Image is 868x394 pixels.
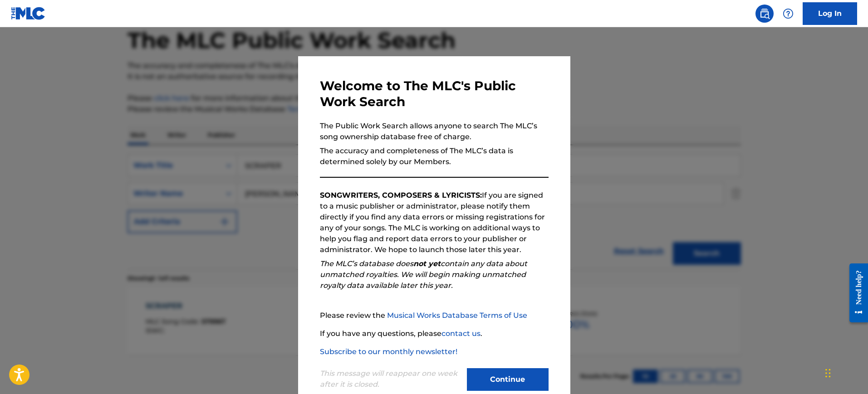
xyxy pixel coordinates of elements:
[320,146,549,167] p: The accuracy and completeness of The MLC’s data is determined solely by our Members.
[755,5,774,23] a: Public Search
[779,5,797,23] div: Help
[320,259,527,290] em: The MLC’s database does contain any data about unmatched royalties. We will begin making unmatche...
[320,368,461,390] p: This message will reappear one week after it is closed.
[387,311,527,320] a: Musical Works Database Terms of Use
[320,328,549,339] p: If you have any questions, please .
[467,368,549,391] button: Continue
[11,7,46,20] img: MLC Logo
[803,2,857,25] a: Log In
[441,329,481,338] a: contact us
[320,347,457,356] a: Subscribe to our monthly newsletter!
[783,8,794,19] img: help
[825,360,831,387] div: Drag
[759,8,770,19] img: search
[823,350,868,394] iframe: Chat Widget
[320,190,549,255] p: If you are signed to a music publisher or administrator, please notify them directly if you find ...
[843,257,868,330] iframe: Resource Center
[320,121,549,142] p: The Public Work Search allows anyone to search The MLC’s song ownership database free of charge.
[413,259,441,268] strong: not yet
[320,310,549,321] p: Please review the
[320,78,549,110] h3: Welcome to The MLC's Public Work Search
[320,191,482,199] strong: SONGWRITERS, COMPOSERS & LYRICISTS:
